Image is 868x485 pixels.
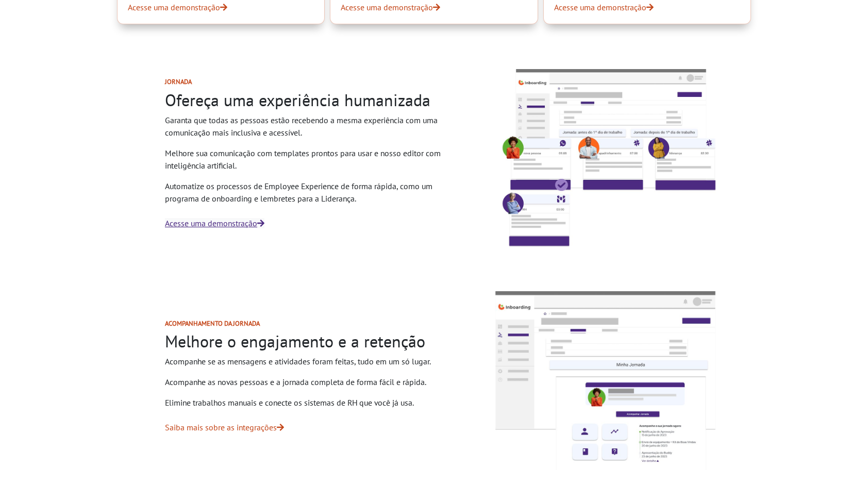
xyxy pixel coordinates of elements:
img: Imagem da solução da Inbaording monstrando a jornada como comunicações enviandos antes e depois d... [491,65,720,251]
p: Acompanhe se as mensagens e atividades foram feitas, tudo em um só lugar. [165,355,458,367]
a: Acesse uma demonstração [128,1,314,13]
input: Acessar Agora [68,42,204,62]
p: Melhore sua comunicação com templates prontos para usar e nosso editor com inteligência artificial. [165,147,458,172]
h2: Ofereça uma experiência humanizada [165,90,458,110]
h2: Melhore o engajamento e a retenção [165,331,458,351]
p: Garanta que todas as pessoas estão recebendo a mesma experiência com uma comunicação mais inclusi... [165,114,458,139]
a: Acesse uma demonstração [165,218,264,228]
a: Saiba mais sobre as integrações [165,422,284,432]
img: Imagem da solução da Inbaording monstrando como acompanhar as mensagens e etapas de uma jornada. [491,287,720,474]
p: Elimine trabalhos manuais e conecte os sistemas de RH que você já usa. [165,396,458,409]
h2: Jornada [165,78,458,86]
a: Acesse uma demonstração [341,1,527,13]
a: Acesse uma demonstração [554,1,741,13]
p: Acompanhe as novas pessoas e a jornada completa de forma fácil e rápida. [165,376,458,388]
h2: Acompanhamento da jornada [165,320,458,327]
p: Automatize os processos de Employee Experience de forma rápida, como um programa de onboarding e ... [165,180,458,205]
